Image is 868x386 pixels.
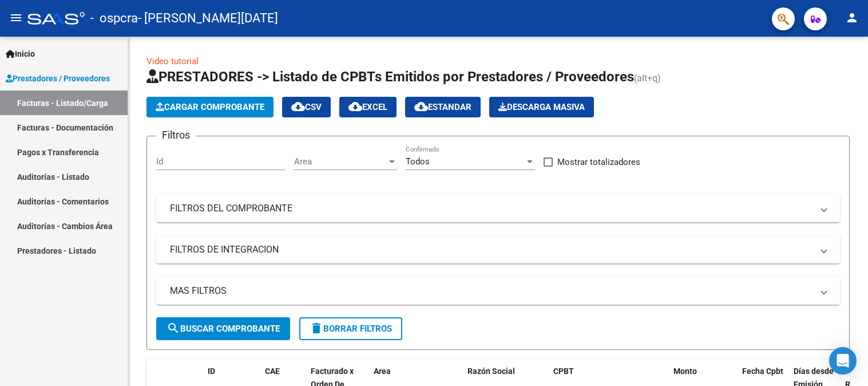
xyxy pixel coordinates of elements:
span: - ospcra [90,6,138,31]
span: Todos [406,156,430,167]
mat-panel-title: MAS FILTROS [170,285,812,297]
button: Buscar Comprobante [156,317,290,340]
mat-icon: delete [310,321,323,335]
mat-expansion-panel-header: MAS FILTROS [156,277,840,305]
span: Razón Social [467,367,515,376]
span: Monto [673,367,697,376]
h3: Filtros [156,127,196,143]
span: Prestadores / Proveedores [6,72,110,85]
span: Mostrar totalizadores [557,155,640,169]
span: Inicio [6,48,35,60]
span: PRESTADORES -> Listado de CPBTs Emitidos por Prestadores / Proveedores [146,69,634,85]
mat-icon: cloud_download [414,100,428,113]
span: Borrar Filtros [310,324,392,334]
mat-expansion-panel-header: FILTROS DE INTEGRACION [156,236,840,263]
span: Area [294,156,387,167]
span: CAE [265,367,280,376]
app-download-masive: Descarga masiva de comprobantes (adjuntos) [489,97,594,117]
mat-icon: search [167,321,180,335]
span: Fecha Cpbt [742,367,783,376]
div: Open Intercom Messenger [829,347,857,375]
mat-panel-title: FILTROS DEL COMPROBANTE [170,202,812,215]
button: Estandar [405,97,481,117]
span: Descarga Masiva [498,102,585,112]
button: Borrar Filtros [299,317,402,340]
span: Cargar Comprobante [156,102,264,112]
span: Estandar [414,102,471,112]
span: - [PERSON_NAME][DATE] [138,6,278,31]
button: EXCEL [339,97,397,117]
mat-icon: person [845,11,859,25]
span: Buscar Comprobante [167,324,280,334]
mat-icon: cloud_download [291,100,305,113]
mat-panel-title: FILTROS DE INTEGRACION [170,243,812,256]
span: (alt+q) [634,73,661,84]
mat-icon: menu [9,11,23,25]
button: CSV [282,97,331,117]
a: Video tutorial [146,56,199,66]
span: CPBT [553,367,574,376]
span: CSV [291,102,322,112]
span: Area [374,367,391,376]
button: Cargar Comprobante [146,97,274,117]
span: ID [208,367,215,376]
button: Descarga Masiva [489,97,594,117]
span: EXCEL [348,102,387,112]
mat-icon: cloud_download [348,100,362,113]
mat-expansion-panel-header: FILTROS DEL COMPROBANTE [156,195,840,222]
